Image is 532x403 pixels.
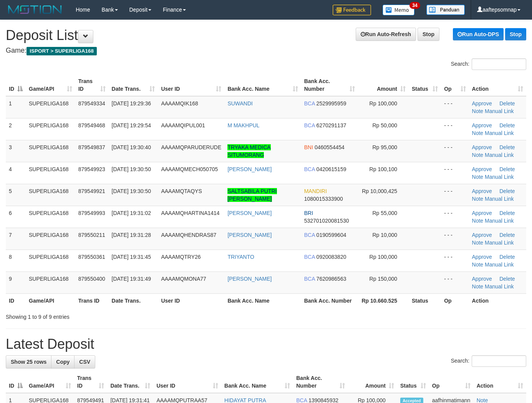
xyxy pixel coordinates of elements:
[304,218,349,224] span: Copy 532701020081530 to clipboard
[304,254,315,260] span: BCA
[304,100,315,107] span: BCA
[6,371,26,393] th: ID: activate to sort column descending
[317,100,346,107] span: Copy 2529995959 to clipboard
[317,122,346,128] span: Copy 6270291137 to clipboard
[27,47,97,55] span: ISPORT > SUPERLIGA168
[6,293,26,308] th: ID
[75,74,109,96] th: Trans ID: activate to sort column ascending
[112,210,151,216] span: [DATE] 19:31:02
[441,74,469,96] th: Op: activate to sort column ascending
[451,58,526,70] label: Search:
[6,250,26,271] td: 8
[472,174,484,180] a: Note
[112,254,151,260] span: [DATE] 19:31:45
[78,188,105,194] span: 879549921
[293,371,348,393] th: Bank Acc. Number: activate to sort column ascending
[499,122,515,128] a: Delete
[112,188,151,194] span: [DATE] 19:30:50
[418,28,439,41] a: Stop
[75,293,109,308] th: Trans ID
[161,232,216,238] span: AAAAMQHENDRAS87
[6,96,26,118] td: 1
[304,122,315,128] span: BCA
[301,74,358,96] th: Bank Acc. Number: activate to sort column ascending
[505,28,526,40] a: Stop
[348,371,397,393] th: Amount: activate to sort column ascending
[161,166,218,172] span: AAAAMQMECH050705
[6,47,526,55] h4: Game:
[224,293,301,308] th: Bank Acc. Name
[362,188,397,194] span: Rp 10,000,425
[158,74,224,96] th: User ID: activate to sort column ascending
[499,166,515,172] a: Delete
[301,293,358,308] th: Bank Acc. Number
[161,100,198,107] span: AAAAMQIK168
[372,122,397,128] span: Rp 50,000
[6,28,526,43] h1: Deposit List
[372,210,397,216] span: Rp 55,000
[304,196,343,202] span: Copy 1080015333900 to clipboard
[333,5,371,15] img: Feedback.jpg
[26,140,75,162] td: SUPERLIGA168
[472,276,492,282] a: Approve
[426,5,465,15] img: panduan.png
[78,276,105,282] span: 879550400
[485,152,514,158] a: Manual Link
[227,210,272,216] a: [PERSON_NAME]
[499,100,515,107] a: Delete
[304,232,315,238] span: BCA
[304,210,313,216] span: BRI
[474,371,526,393] th: Action: activate to sort column ascending
[485,174,514,180] a: Manual Link
[499,188,515,194] a: Delete
[304,188,327,194] span: MANDIRI
[227,144,270,158] a: TRYAKA MEDICA SITUMORANG
[472,232,492,238] a: Approve
[485,218,514,224] a: Manual Link
[74,371,108,393] th: Trans ID: activate to sort column ascending
[78,232,105,238] span: 879550211
[472,122,492,128] a: Approve
[26,162,75,184] td: SUPERLIGA168
[358,293,409,308] th: Rp 10.660.525
[6,355,51,368] a: Show 25 rows
[112,144,151,150] span: [DATE] 19:30:40
[472,240,484,246] a: Note
[78,100,105,107] span: 879549334
[441,140,469,162] td: - - -
[112,276,151,282] span: [DATE] 19:31:49
[221,371,293,393] th: Bank Acc. Name: activate to sort column ascending
[499,254,515,260] a: Delete
[112,166,151,172] span: [DATE] 19:30:50
[26,293,75,308] th: Game/API
[485,261,514,268] a: Manual Link
[485,130,514,136] a: Manual Link
[453,28,504,40] a: Run Auto-DPS
[472,144,492,150] a: Approve
[158,293,224,308] th: User ID
[78,122,105,128] span: 879549468
[469,74,526,96] th: Action: activate to sort column ascending
[358,74,409,96] th: Amount: activate to sort column ascending
[161,254,201,260] span: AAAAMQTRY26
[469,293,526,308] th: Action
[472,283,484,290] a: Note
[227,100,253,107] a: SUWANDI
[78,144,105,150] span: 879549837
[26,271,75,293] td: SUPERLIGA168
[304,166,315,172] span: BCA
[161,122,205,128] span: AAAAMQIPUL001
[499,232,515,238] a: Delete
[6,310,216,321] div: Showing 1 to 9 of 9 entries
[78,254,105,260] span: 879550361
[472,261,484,268] a: Note
[472,254,492,260] a: Approve
[370,276,397,282] span: Rp 150,000
[317,166,346,172] span: Copy 0420615159 to clipboard
[74,355,95,368] a: CSV
[26,228,75,250] td: SUPERLIGA168
[161,276,206,282] span: AAAAMQMONA77
[499,276,515,282] a: Delete
[304,144,313,150] span: BNI
[472,210,492,216] a: Approve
